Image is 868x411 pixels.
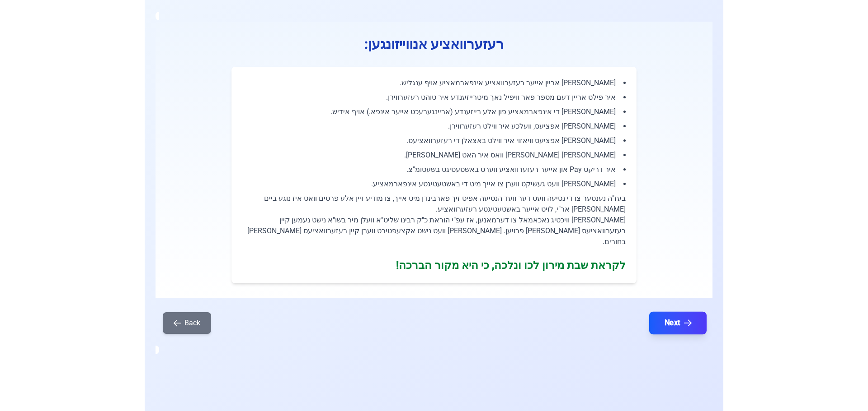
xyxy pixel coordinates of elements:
button: Back [163,312,211,334]
li: [PERSON_NAME] [PERSON_NAME] וואס איר האט [PERSON_NAME]. [250,150,626,161]
li: [PERSON_NAME] די אינפארמאציע פון אלע רייזענדע (אריינגערעכט אייער אינפא.) אויף אידיש. [250,106,626,117]
h1: :רעזערוואציע אנווייזונגען [170,36,698,52]
li: [PERSON_NAME] וועט געשיקט ווערן צו אייך מיט די באשטעטיגטע אינפארמאציע. [250,179,626,189]
li: איר פילט אריין דעם מספר פאר וויפיל נאך מיטרייזענדע איר טוהט רעזערווירן. [250,92,626,103]
li: [PERSON_NAME] אריין אייער רעזערוואציע אינפארמאציע אויף ענגליש. [250,78,626,88]
p: [PERSON_NAME] וויכטיג נאכאמאל צו דערמאנען, אז עפ"י הוראת כ"ק רבינו שליט"א וועלן מיר בשו"א נישט נע... [242,215,626,247]
h1: לקראת שבת מירון לכו ונלכה, כי היא מקור הברכה! [242,258,626,272]
li: [PERSON_NAME] אפציעס, וועלכע איר ווילט רעזערווירן. [250,121,626,132]
li: [PERSON_NAME] אפציעס וויאזוי איר ווילט באצאלן די רעזערוואציעס. [250,135,626,146]
li: איר דריקט Pay און אייער רעזערוואציע ווערט באשטעטיגט בשעטומ"צ. [250,164,626,175]
h2: בעז"ה נענטער צו די נסיעה וועט דער וועד הנסיעה אפיס זיך פארבינדן מיט אייך, צו מודיע זיין אלע פרטים... [242,193,626,215]
button: Next [649,312,707,334]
